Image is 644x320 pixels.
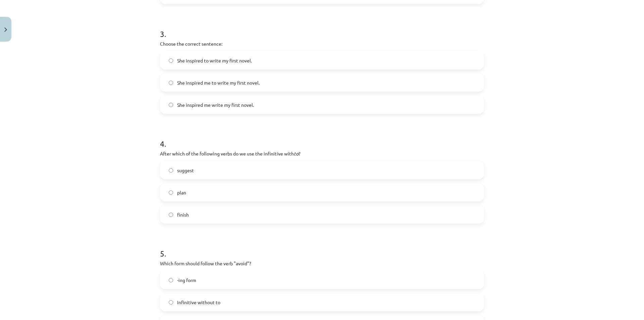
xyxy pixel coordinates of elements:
[177,277,196,284] span: -ing form
[160,40,484,47] p: Choose the correct sentence:
[4,28,7,32] img: icon-close-lesson-0947bae3869378f0d4975bcd49f059093ad1ed9edebbc8119c70593378902aed.svg
[169,213,173,217] input: finish
[160,237,484,258] h1: 5 .
[169,103,173,107] input: She inspired me write my first novel.
[169,300,173,305] input: Infinitive without to
[177,79,260,86] span: She inspired me to write my first novel.
[177,57,252,64] span: She inspired to write my first novel.
[169,81,173,85] input: She inspired me to write my first novel.
[169,168,173,173] input: suggest
[169,278,173,282] input: -ing form
[160,17,484,38] h1: 3 .
[169,190,173,195] input: plan
[177,189,186,196] span: plan
[160,150,484,157] p: After which of the following verbs do we use the infinitive with ?
[294,150,299,156] em: to
[160,127,484,148] h1: 4 .
[177,211,189,218] span: finish
[177,101,254,108] span: She inspired me write my first novel.
[177,167,194,174] span: suggest
[177,299,220,306] span: Infinitive without to
[169,58,173,63] input: She inspired to write my first novel.
[160,260,484,267] p: Which form should follow the verb "avoid"?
